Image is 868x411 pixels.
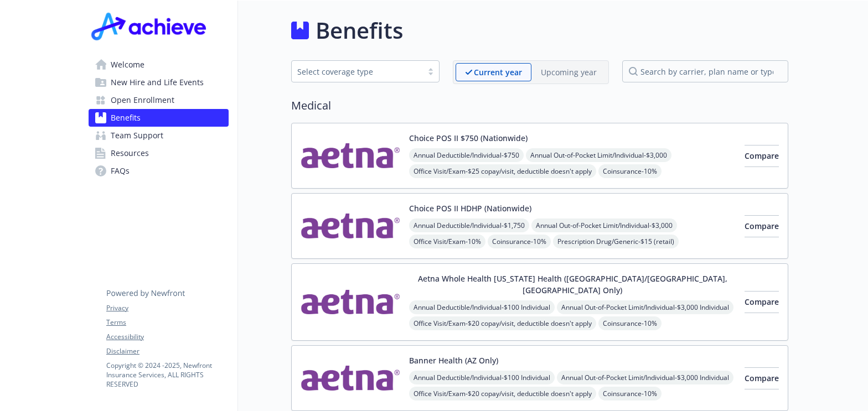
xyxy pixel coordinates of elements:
[409,371,555,384] span: Annual Deductible/Individual - $100 Individual
[111,162,130,180] span: FAQs
[541,66,597,78] p: Upcoming year
[488,235,551,248] span: Coinsurance - 10%
[409,148,524,162] span: Annual Deductible/Individual - $750
[745,145,779,167] button: Compare
[111,109,141,127] span: Benefits
[301,273,400,331] img: Aetna Inc carrier logo
[531,218,677,232] span: Annual Out-of-Pocket Limit/Individual - $3,000
[598,316,662,330] span: Coinsurance - 10%
[409,316,596,330] span: Office Visit/Exam - $20 copay/visit, deductible doesn't apply
[745,291,779,313] button: Compare
[89,74,229,91] a: New Hire and Life Events
[409,235,485,248] span: Office Visit/Exam - 10%
[111,91,174,109] span: Open Enrollment
[409,202,531,214] button: Choice POS II HDHP (Nationwide)
[745,373,779,383] span: Compare
[745,221,779,231] span: Compare
[89,162,229,180] a: FAQs
[89,144,229,162] a: Resources
[111,127,163,144] span: Team Support
[598,164,662,178] span: Coinsurance - 10%
[409,218,529,232] span: Annual Deductible/Individual - $1,750
[745,215,779,237] button: Compare
[291,97,788,114] h2: Medical
[745,367,779,389] button: Compare
[409,164,596,178] span: Office Visit/Exam - $25 copay/visit, deductible doesn't apply
[111,74,204,91] span: New Hire and Life Events
[474,66,522,78] p: Current year
[409,300,555,314] span: Annual Deductible/Individual - $100 Individual
[106,303,228,313] a: Privacy
[89,127,229,144] a: Team Support
[557,371,733,384] span: Annual Out-of-Pocket Limit/Individual - $3,000 Individual
[598,387,662,400] span: Coinsurance - 10%
[553,235,679,248] span: Prescription Drug/Generic - $15 (retail)
[409,355,498,366] button: Banner Health (AZ Only)
[301,355,400,402] img: Aetna Inc carrier logo
[89,91,229,109] a: Open Enrollment
[89,56,229,74] a: Welcome
[526,148,671,162] span: Annual Out-of-Pocket Limit/Individual - $3,000
[409,273,736,296] button: Aetna Whole Health [US_STATE] Health ([GEOGRAPHIC_DATA]/[GEOGRAPHIC_DATA], [GEOGRAPHIC_DATA] Only)
[106,361,228,389] p: Copyright © 2024 - 2025 , Newfront Insurance Services, ALL RIGHTS RESERVED
[111,144,149,162] span: Resources
[106,346,228,356] a: Disclaimer
[745,150,779,161] span: Compare
[316,14,403,47] h1: Benefits
[106,332,228,342] a: Accessibility
[557,300,733,314] span: Annual Out-of-Pocket Limit/Individual - $3,000 Individual
[622,60,788,82] input: search by carrier, plan name or type
[297,66,417,77] div: Select coverage type
[745,296,779,307] span: Compare
[111,56,144,74] span: Welcome
[89,109,229,127] a: Benefits
[409,132,528,144] button: Choice POS II $750 (Nationwide)
[301,132,400,179] img: Aetna Inc carrier logo
[301,202,400,249] img: Aetna Inc carrier logo
[409,387,596,400] span: Office Visit/Exam - $20 copay/visit, deductible doesn't apply
[106,318,228,327] a: Terms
